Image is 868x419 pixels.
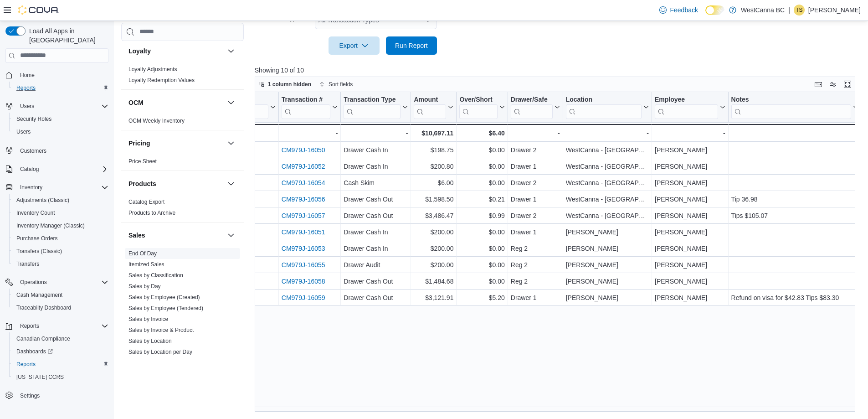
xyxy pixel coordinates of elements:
[20,103,34,110] span: Users
[16,128,31,135] span: Users
[128,348,192,356] span: Sales by Location per Day
[128,117,185,124] span: OCM Weekly Inventory
[16,115,51,123] span: Security Roles
[731,96,851,104] div: Notes
[175,243,276,254] div: [DATE] 10:41:13 AM
[282,261,325,269] a: CM979J-16055
[329,81,353,88] span: Sort fields
[226,138,236,149] button: Pricing
[511,128,560,139] div: -
[175,145,276,155] div: [DATE] 8:58:17 AM
[459,243,504,254] div: $0.00
[344,243,408,254] div: Drawer Cash In
[128,231,224,240] button: Sales
[565,96,641,119] div: Location
[316,79,356,90] button: Sort fields
[175,276,276,287] div: [DATE] 11:05:59 PM
[16,101,38,112] button: Users
[121,115,244,130] div: OCM
[121,248,244,405] div: Sales
[20,166,39,173] span: Catalog
[414,177,453,188] div: $6.00
[414,145,453,155] div: $198.75
[128,179,224,188] button: Products
[128,272,183,279] span: Sales by Classification
[128,349,192,355] a: Sales by Location per Day
[128,139,224,148] button: Pricing
[16,277,51,288] button: Operations
[16,235,58,242] span: Purchase Orders
[20,322,39,330] span: Reports
[255,79,315,90] button: 1 column hidden
[9,258,112,270] button: Transfers
[16,182,46,193] button: Inventory
[175,161,276,172] div: [DATE] 9:26:57 AM
[282,163,325,170] a: CM979J-16052
[16,182,108,193] span: Inventory
[459,145,504,155] div: $0.00
[16,84,36,92] span: Reports
[459,96,504,119] button: Over/Short
[175,194,276,205] div: [DATE] 10:33:45 PM
[414,227,453,238] div: $200.00
[414,292,453,303] div: $3,121.91
[731,210,858,221] div: Tips $105.07
[9,125,112,138] button: Users
[9,232,112,245] button: Purchase Orders
[511,227,560,238] div: Drawer 1
[16,348,53,355] span: Dashboards
[128,326,194,334] span: Sales by Invoice & Product
[9,82,112,94] button: Reports
[282,196,325,203] a: CM979J-16056
[9,301,112,314] button: Traceabilty Dashboard
[705,15,706,16] span: Dark Mode
[282,294,325,301] a: CM979J-16059
[414,243,453,254] div: $200.00
[656,1,702,19] a: Feedback
[511,243,560,254] div: Reg 2
[511,145,560,155] div: Drawer 2
[16,101,108,112] span: Users
[731,292,858,303] div: Refund on visa for $42.83 Tips $83.30
[128,77,195,83] a: Loyalty Redemption Values
[16,248,62,255] span: Transfers (Classic)
[414,210,453,221] div: $3,486.47
[459,161,504,172] div: $0.00
[255,66,862,75] p: Showing 10 of 10
[344,210,408,221] div: Drawer Cash Out
[731,96,851,119] div: Notes
[282,179,325,186] a: CM979J-16054
[282,146,325,154] a: CM979J-16050
[226,230,236,241] button: Sales
[566,243,649,254] div: [PERSON_NAME]
[566,210,649,221] div: WestCanna - [GEOGRAPHIC_DATA]
[175,259,276,270] div: [DATE] 4:06:55 PM
[655,243,725,254] div: [PERSON_NAME]
[128,209,175,217] span: Products to Archive
[13,246,108,257] span: Transfers (Classic)
[459,227,504,238] div: $0.00
[128,66,177,72] a: Loyalty Adjustments
[16,373,64,381] span: [US_STATE] CCRS
[16,197,69,204] span: Adjustments (Classic)
[20,279,47,286] span: Operations
[655,96,725,119] button: Employee
[128,77,195,84] span: Loyalty Redemption Values
[13,359,108,370] span: Reports
[13,83,108,93] span: Reports
[13,246,66,257] a: Transfers (Classic)
[566,161,649,172] div: WestCanna - [GEOGRAPHIC_DATA]
[459,210,504,221] div: $0.99
[9,332,112,345] button: Canadian Compliance
[282,96,331,104] div: Transaction #
[128,250,157,257] a: End Of Day
[128,98,224,107] button: OCM
[13,207,59,218] a: Inventory Count
[334,36,374,55] span: Export
[175,96,268,119] div: Date
[9,245,112,258] button: Transfers (Classic)
[175,177,276,188] div: [DATE] 4:01:16 PM
[344,96,408,119] button: Transaction Type
[282,228,325,236] a: CM979J-16051
[395,41,428,50] span: Run Report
